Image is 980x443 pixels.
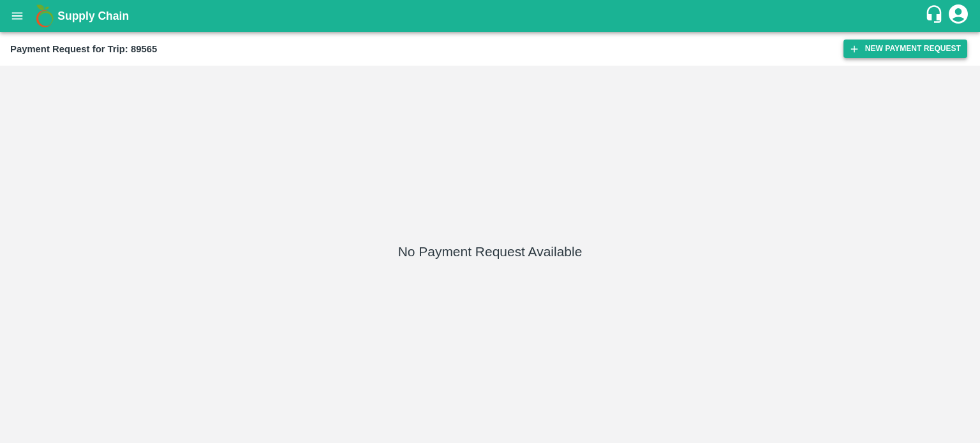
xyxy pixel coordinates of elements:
[398,243,583,261] h5: No Payment Request Available
[10,44,157,54] b: Payment Request for Trip: 89565
[947,3,970,29] div: account of current user
[32,3,57,29] img: logo
[57,10,129,22] b: Supply Chain
[843,40,967,58] button: New Payment Request
[3,1,32,31] button: open drawer
[57,7,924,25] a: Supply Chain
[924,4,947,27] div: customer-support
